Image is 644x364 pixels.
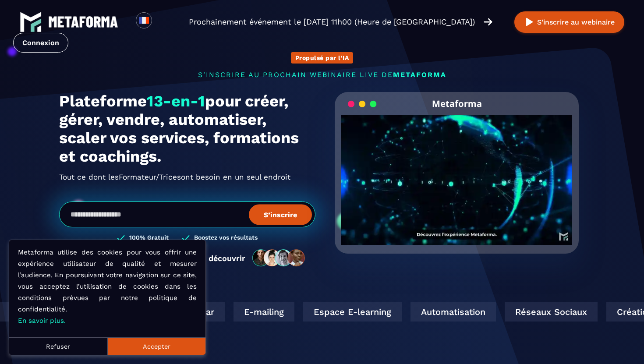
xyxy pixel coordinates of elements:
[272,302,371,322] div: Espace E-learning
[147,92,205,110] span: 13-en-1
[59,71,585,79] p: s'inscrire au prochain webinaire live de
[59,92,315,166] h1: Plateforme pour créer, gérer, vendre, automatiser, scaler vos services, formations et coachings.
[13,33,68,53] a: Connexion
[129,234,169,242] h3: 100% Gratuit
[189,16,475,28] p: Prochainement événement le [DATE] 11h00 (Heure de [GEOGRAPHIC_DATA])
[249,204,312,225] button: S’inscrire
[380,302,465,322] div: Automatisation
[341,115,572,230] video: Your browser does not support the video tag.
[250,249,308,267] img: community-people
[474,302,567,322] div: Réseaux Sociaux
[393,71,446,79] span: METAFORMA
[432,92,482,115] h2: Metaforma
[107,337,205,355] button: Accepter
[59,170,315,184] h2: Tout ce dont les ont besoin en un seul endroit
[117,234,125,242] img: checked
[348,100,377,108] img: loading
[48,16,118,28] img: logo
[194,234,258,242] h3: Boostez vos résultats
[20,11,42,33] img: logo
[484,17,492,27] img: arrow-right
[203,302,264,322] div: E-mailing
[138,15,149,26] img: fr
[119,170,181,184] span: Formateur/Trices
[9,337,107,355] button: Refuser
[514,11,624,33] button: S’inscrire au webinaire
[18,247,197,326] p: Metaforma utilise des cookies pour vous offrir une expérience utilisateur de qualité et mesurer l...
[182,234,190,242] img: checked
[152,12,173,32] div: Search for option
[159,17,166,27] input: Search for option
[524,17,535,28] img: play
[18,317,66,325] a: En savoir plus.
